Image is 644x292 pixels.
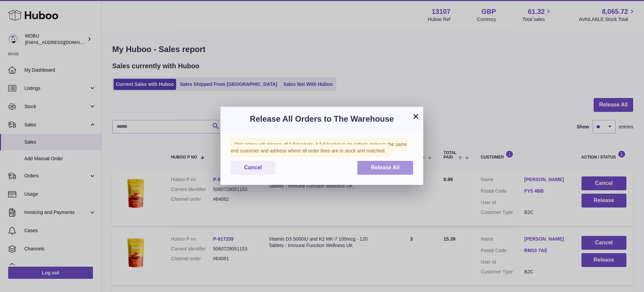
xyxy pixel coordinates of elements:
button: × [412,112,420,120]
h3: Release All Orders to The Warehouse [231,114,413,124]
span: Release All [371,165,400,170]
span: This action will release all full baskets. A full basket is an order/s going to the same end cust... [231,138,407,157]
button: Release All [357,161,413,175]
button: Cancel [231,161,275,175]
span: Cancel [244,165,262,170]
